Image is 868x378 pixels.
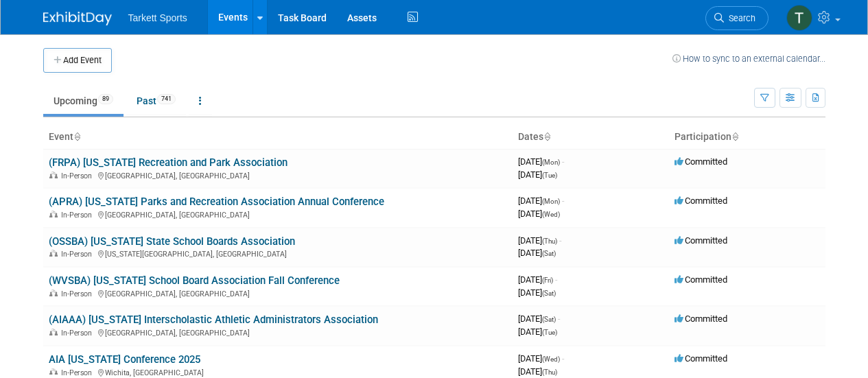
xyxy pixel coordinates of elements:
[518,156,564,167] span: [DATE]
[49,209,507,220] div: [GEOGRAPHIC_DATA], [GEOGRAPHIC_DATA]
[49,287,507,298] div: [GEOGRAPHIC_DATA], [GEOGRAPHIC_DATA]
[786,5,812,31] img: Trent Gabbert
[518,235,561,246] span: [DATE]
[49,211,58,217] img: In-Person Event
[675,353,727,364] span: Committed
[126,88,186,114] a: Past741
[559,235,561,246] span: -
[49,196,384,208] a: (APRA) [US_STATE] Parks and Recreation Association Annual Conference
[513,126,669,149] th: Dates
[49,290,58,296] img: In-Person Event
[49,274,340,287] a: (WVSBA) [US_STATE] School Board Association Fall Conference
[61,211,96,220] span: In-Person
[562,156,564,167] span: -
[61,368,96,377] span: In-Person
[675,156,727,167] span: Committed
[157,94,176,104] span: 741
[542,355,560,363] span: (Wed)
[518,366,557,377] span: [DATE]
[518,353,564,364] span: [DATE]
[49,366,507,377] div: Wichita, [GEOGRAPHIC_DATA]
[518,196,564,206] span: [DATE]
[675,235,727,246] span: Committed
[518,248,556,258] span: [DATE]
[61,290,96,298] span: In-Person
[672,54,825,64] a: How to sync to an external calendar...
[49,314,378,326] a: (AIAAA) [US_STATE] Interscholastic Athletic Administrators Association
[669,126,825,149] th: Participation
[542,237,557,245] span: (Thu)
[542,290,556,297] span: (Sat)
[724,13,755,23] span: Search
[562,353,564,364] span: -
[49,235,295,248] a: (OSSBA) [US_STATE] State School Boards Association
[542,250,556,257] span: (Sat)
[542,198,560,205] span: (Mon)
[675,274,727,285] span: Committed
[98,94,113,104] span: 89
[542,211,560,218] span: (Wed)
[518,314,560,324] span: [DATE]
[49,368,58,375] img: In-Person Event
[43,88,124,114] a: Upcoming89
[73,131,80,142] a: Sort by Event Name
[49,250,58,257] img: In-Person Event
[61,172,96,180] span: In-Person
[675,314,727,324] span: Committed
[542,329,557,336] span: (Tue)
[61,250,96,259] span: In-Person
[49,172,58,178] img: In-Person Event
[542,316,556,323] span: (Sat)
[558,314,560,324] span: -
[543,131,550,142] a: Sort by Start Date
[43,12,112,25] img: ExhibitDay
[518,209,560,219] span: [DATE]
[49,156,288,169] a: (FRPA) [US_STATE] Recreation and Park Association
[705,6,769,30] a: Search
[518,327,557,337] span: [DATE]
[675,196,727,206] span: Committed
[731,131,738,142] a: Sort by Participation Type
[562,196,564,206] span: -
[518,287,556,298] span: [DATE]
[61,329,96,338] span: In-Person
[542,276,553,284] span: (Fri)
[49,169,507,180] div: [GEOGRAPHIC_DATA], [GEOGRAPHIC_DATA]
[128,12,187,23] span: Tarkett Sports
[555,274,557,285] span: -
[49,327,507,338] div: [GEOGRAPHIC_DATA], [GEOGRAPHIC_DATA]
[518,169,557,180] span: [DATE]
[49,353,200,366] a: AIA [US_STATE] Conference 2025
[49,248,507,259] div: [US_STATE][GEOGRAPHIC_DATA], [GEOGRAPHIC_DATA]
[542,158,560,166] span: (Mon)
[43,48,112,73] button: Add Event
[518,274,557,285] span: [DATE]
[542,172,557,179] span: (Tue)
[43,126,513,149] th: Event
[49,329,58,335] img: In-Person Event
[542,368,557,376] span: (Thu)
